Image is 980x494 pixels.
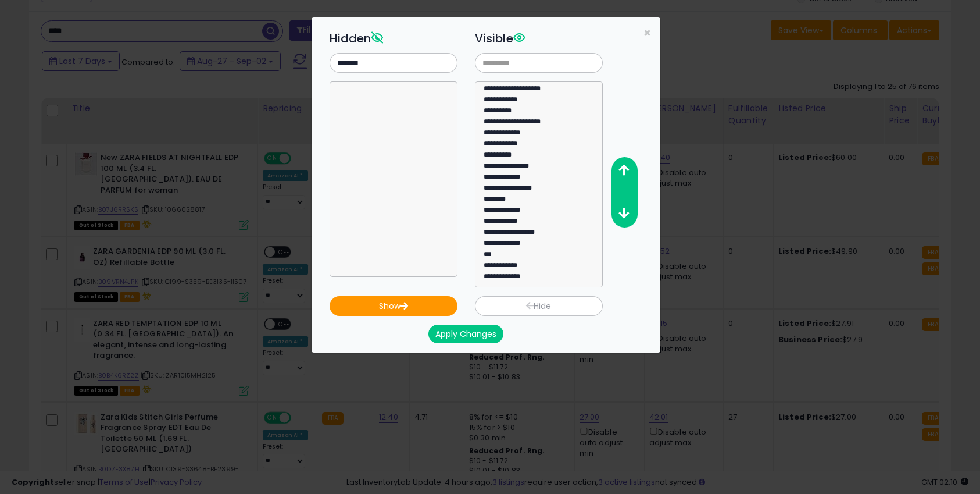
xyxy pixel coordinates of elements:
[475,30,603,47] h3: Visible
[475,296,603,316] button: Hide
[643,24,651,41] span: ×
[428,325,503,343] button: Apply Changes
[330,296,457,316] button: Show
[330,30,457,47] h3: Hidden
